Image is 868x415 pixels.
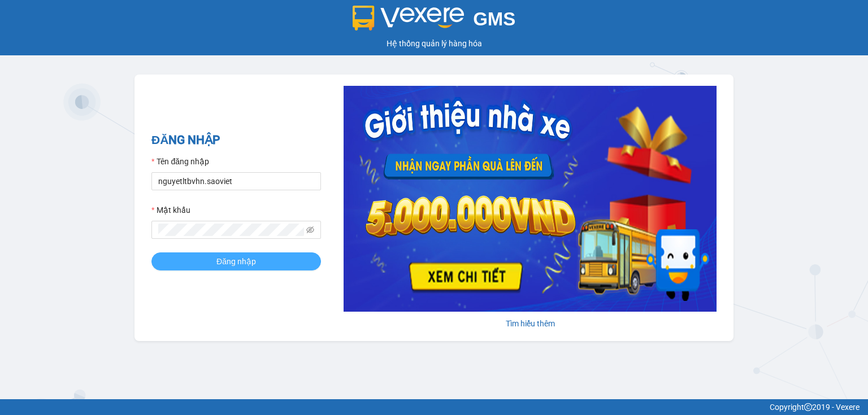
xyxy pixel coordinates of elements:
span: eye-invisible [306,226,314,234]
a: GMS [353,17,516,26]
h2: ĐĂNG NHẬP [151,131,321,150]
label: Tên đăng nhập [151,155,209,168]
span: Đăng nhập [216,255,256,268]
label: Mật khẩu [151,204,190,216]
div: Tìm hiểu thêm [344,317,717,330]
button: Đăng nhập [151,252,321,270]
span: GMS [473,8,515,29]
img: logo 2 [353,6,465,30]
div: Hệ thống quản lý hàng hóa [3,37,865,50]
span: copyright [804,403,812,411]
img: banner-0 [344,86,717,312]
div: Copyright 2019 - Vexere [8,401,860,413]
input: Mật khẩu [158,224,304,236]
input: Tên đăng nhập [151,172,321,190]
